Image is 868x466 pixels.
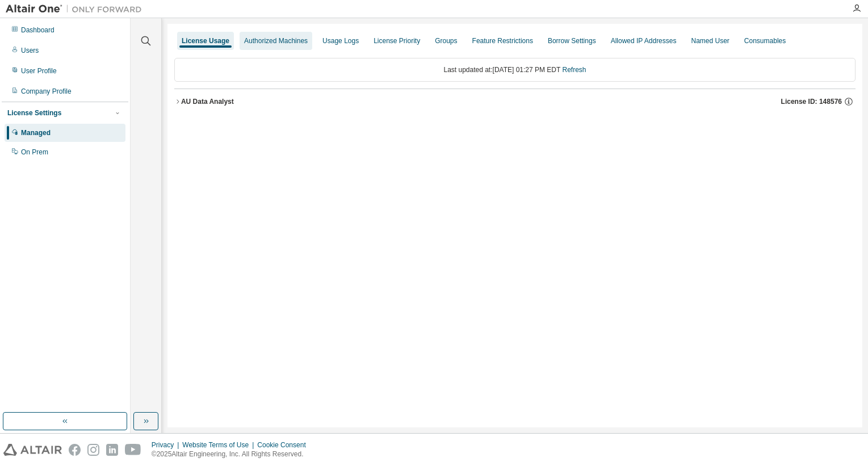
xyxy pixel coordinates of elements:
div: Dashboard [21,26,54,35]
div: Borrow Settings [548,36,596,45]
div: Consumables [744,36,786,45]
div: License Usage [182,36,229,45]
div: Groups [435,36,457,45]
div: Company Profile [21,87,72,96]
p: © 2025 Altair Engineering, Inc. All Rights Reserved. [152,450,313,459]
img: altair_logo.svg [3,444,62,456]
div: Feature Restrictions [472,36,533,45]
div: Authorized Machines [244,36,308,45]
div: Website Terms of Use [182,440,257,450]
img: youtube.svg [125,444,141,456]
span: License ID: 148576 [781,97,842,106]
img: instagram.svg [87,444,99,456]
div: Allowed IP Addresses [611,36,677,45]
div: Managed [21,128,51,137]
div: Privacy [152,440,182,450]
div: On Prem [21,148,48,157]
div: Named User [691,36,729,45]
div: Last updated at: [DATE] 01:27 PM EDT [174,58,856,82]
div: Usage Logs [322,36,359,45]
button: AU Data AnalystLicense ID: 148576 [174,89,856,114]
div: AU Data Analyst [181,97,234,106]
a: Refresh [563,66,586,74]
img: linkedin.svg [106,444,118,456]
div: Cookie Consent [257,440,312,450]
div: License Settings [7,108,61,117]
div: License Priority [374,36,420,45]
div: User Profile [21,66,57,75]
img: Altair One [6,3,148,15]
img: facebook.svg [69,444,81,456]
div: Users [21,46,39,55]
